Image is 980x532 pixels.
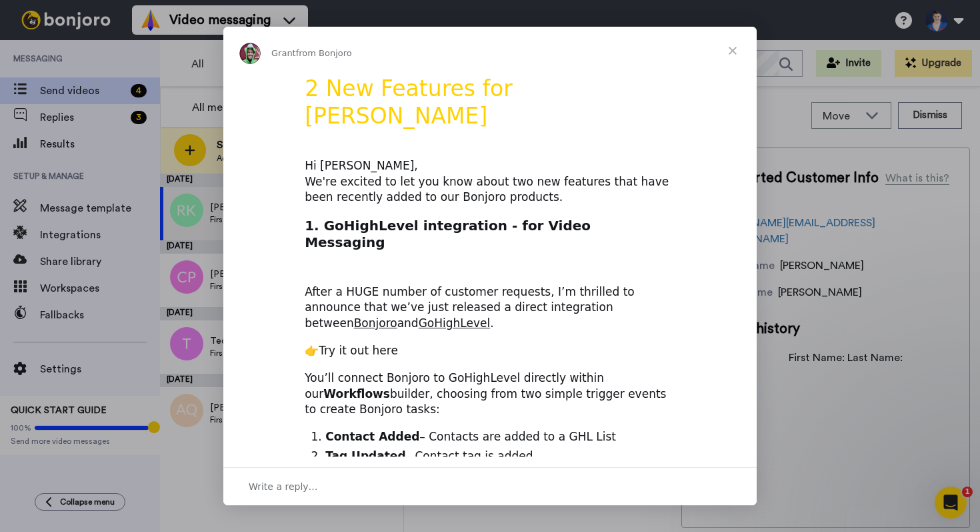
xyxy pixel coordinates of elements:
[419,316,491,330] a: GoHighLevel
[305,75,675,138] h1: 2 New Features for [PERSON_NAME]
[305,343,675,359] div: 👉
[709,27,757,75] span: Close
[305,217,675,258] h2: 1. GoHighLevel integration - for Video Messaging
[305,158,675,206] div: Hi [PERSON_NAME], We're excited to let you know about two new features that have been recently ad...
[354,316,397,330] a: Bonjoro
[239,43,261,64] img: Profile image for Grant
[296,48,352,58] span: from Bonjoro
[305,370,675,418] div: You’ll connect Bonjoro to GoHighLevel directly within our builder, choosing from two simple trigg...
[319,344,398,357] a: Try it out here
[323,387,390,401] b: Workflows
[325,449,405,463] b: Tag Updated
[325,430,419,443] b: Contact Added
[271,48,296,58] span: Grant
[249,478,318,495] span: Write a reply…
[305,268,675,332] div: After a HUGE number of customer requests, I’m thrilled to announce that we’ve just released a dir...
[325,449,675,465] li: – Contact tag is added
[325,429,675,445] li: – Contacts are added to a GHL List
[223,467,757,505] div: Open conversation and reply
